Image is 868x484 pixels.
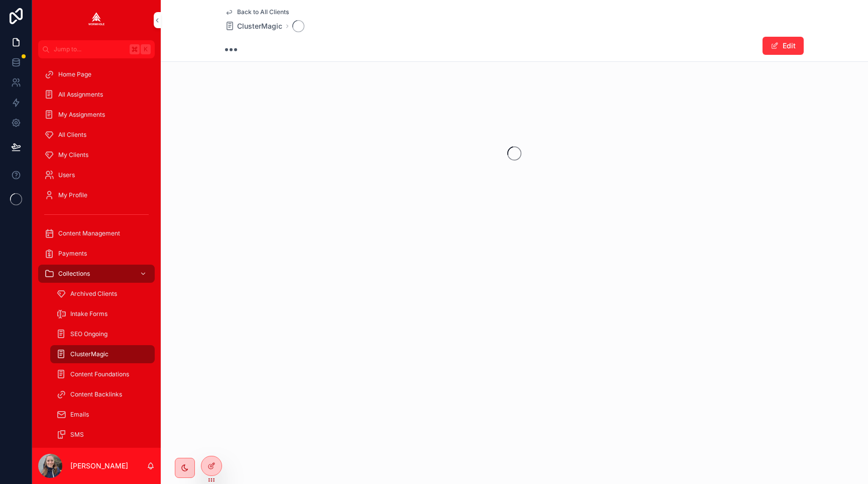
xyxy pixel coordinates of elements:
[58,91,103,99] span: All Assignments
[38,126,155,144] a: All Clients
[58,171,75,179] span: Users
[70,461,128,471] p: [PERSON_NAME]
[32,58,161,448] div: scrollable content
[58,151,88,159] span: My Clients
[70,411,89,419] span: Emails
[88,12,104,28] img: App logo
[38,86,155,104] a: All Assignments
[38,224,155,243] a: Content Management
[50,365,155,383] a: Content Foundations
[70,370,129,378] span: Content Foundations
[58,131,86,139] span: All Clients
[50,285,155,303] a: Archived Clients
[38,146,155,164] a: My Clients
[70,310,107,318] span: Intake Forms
[70,330,107,338] span: SEO Ongoing
[70,431,84,439] span: SMS
[54,45,126,53] span: Jump to...
[50,385,155,404] a: Content Backlinks
[142,45,150,53] span: K
[38,65,155,84] a: Home Page
[38,166,155,184] a: Users
[38,186,155,204] a: My Profile
[58,270,90,278] span: Collections
[58,250,87,258] span: Payments
[763,37,804,55] button: Edit
[38,265,155,283] a: Collections
[58,229,120,237] span: Content Management
[50,406,155,424] a: Emails
[58,191,87,199] span: My Profile
[237,8,289,16] span: Back to All Clients
[58,111,105,119] span: My Assignments
[38,106,155,124] a: My Assignments
[50,305,155,323] a: Intake Forms
[38,245,155,263] a: Payments
[70,290,117,298] span: Archived Clients
[50,345,155,363] a: ClusterMagic
[70,350,108,358] span: ClusterMagic
[50,325,155,343] a: SEO Ongoing
[58,70,91,78] span: Home Page
[70,390,122,398] span: Content Backlinks
[225,8,289,16] a: Back to All Clients
[50,426,155,444] a: SMS
[225,21,282,31] a: ClusterMagic
[237,21,282,31] span: ClusterMagic
[38,40,155,58] button: Jump to...K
